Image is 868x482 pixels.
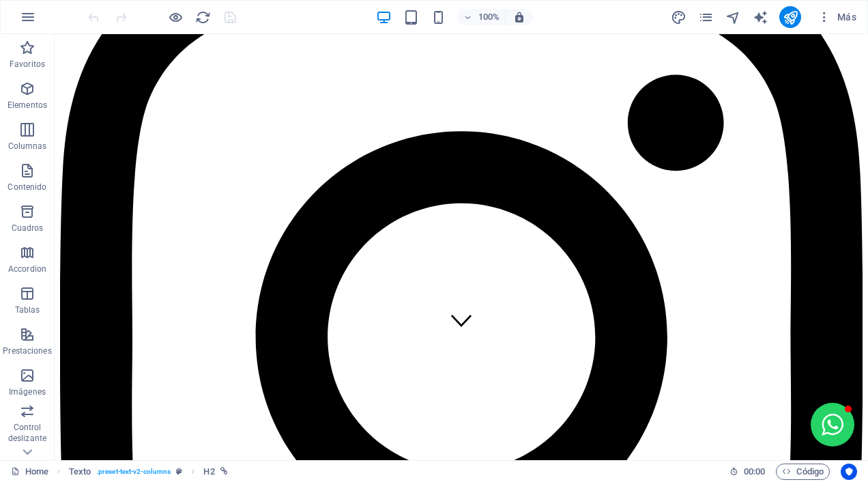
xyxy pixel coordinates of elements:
span: Más [818,10,856,24]
button: text_generator [752,9,768,25]
i: Publicar [783,10,798,25]
button: Open chat window [756,369,800,412]
p: Tablas [15,304,40,315]
button: reload [194,9,211,25]
i: Este elemento está vinculado [220,468,228,475]
nav: breadcrumb [69,464,228,480]
i: Al redimensionar, ajustar el nivel de zoom automáticamente para ajustarse al dispositivo elegido. [513,11,525,23]
h6: 100% [478,9,500,25]
p: Prestaciones [3,345,51,356]
p: Favoritos [10,59,45,70]
i: Volver a cargar página [195,10,211,25]
i: AI Writer [753,10,768,25]
h6: Tiempo de la sesión [729,464,766,480]
span: Haz clic para seleccionar y doble clic para editar [203,464,214,480]
i: Este elemento es un preajuste personalizable [176,468,182,475]
button: Código [776,464,830,480]
button: Haz clic para salir del modo de previsualización y seguir editando [167,9,184,25]
button: 100% [457,9,506,25]
button: design [670,9,686,25]
p: Elementos [8,100,47,111]
button: publish [779,6,801,28]
span: : [753,466,755,477]
span: . preset-text-v2-columns [96,464,171,480]
i: Páginas (Ctrl+Alt+S) [698,10,714,25]
button: Más [812,6,862,28]
p: Imágenes [9,386,46,397]
i: Navegador [725,10,741,25]
p: Accordion [8,264,46,274]
p: Cuadros [12,223,44,233]
button: navigator [725,9,741,25]
i: Diseño (Ctrl+Alt+Y) [671,10,686,25]
span: Código [782,464,824,480]
span: Haz clic para seleccionar y doble clic para editar [69,464,91,480]
p: Contenido [8,182,46,193]
button: Usercentrics [841,464,857,480]
p: Columnas [8,141,47,152]
button: pages [697,9,714,25]
span: 00 00 [744,464,765,480]
a: Haz clic para cancelar la selección y doble clic para abrir páginas [11,464,48,480]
